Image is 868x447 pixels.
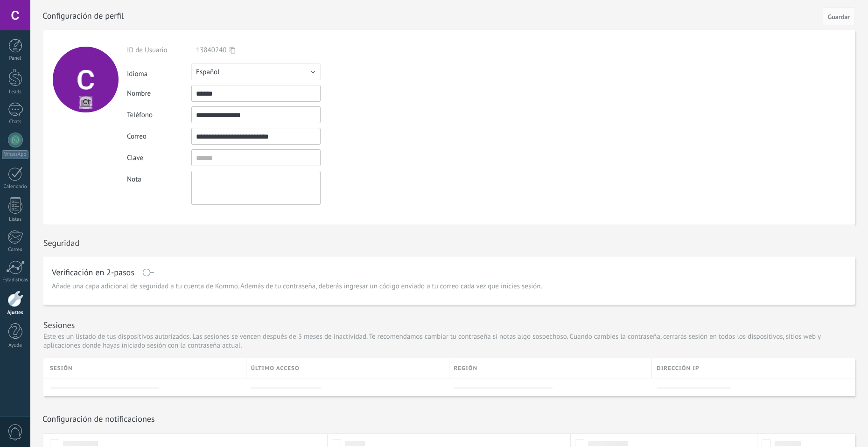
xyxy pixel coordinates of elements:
div: Teléfono [127,111,191,119]
div: Calendario [2,184,29,190]
div: Nombre [127,89,191,98]
div: Correo [127,132,191,141]
h1: Configuración de notificaciones [42,413,155,424]
div: Sesión [50,358,246,378]
div: Estadísticas [2,277,29,283]
button: Guardar [823,7,855,25]
h1: Verificación en 2-pasos [52,269,134,276]
div: Ajustes [2,310,29,316]
div: Dirección IP [652,358,855,378]
button: Español [191,63,321,80]
span: Español [196,68,220,77]
div: Región [449,358,652,378]
div: Idioma [127,66,191,78]
div: ID de Usuario [127,46,191,55]
div: WhatsApp [2,150,28,159]
div: Leads [2,89,29,95]
div: Nota [127,171,191,184]
p: Este es un listado de tus dispositivos autorizados. Las sesiones se vencen después de 3 meses de ... [43,332,855,350]
div: último acceso [246,358,449,378]
div: Listas [2,217,29,223]
h1: Seguridad [43,237,79,248]
h1: Sesiones [43,320,75,330]
span: Añade una capa adicional de seguridad a tu cuenta de Kommo. Además de tu contraseña, deberás ingr... [52,282,542,291]
span: Guardar [828,14,850,20]
div: Correo [2,247,29,253]
div: Panel [2,56,29,62]
div: Clave [127,154,191,162]
span: 13840240 [196,46,226,55]
div: Chats [2,119,29,125]
div: Ayuda [2,342,29,349]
